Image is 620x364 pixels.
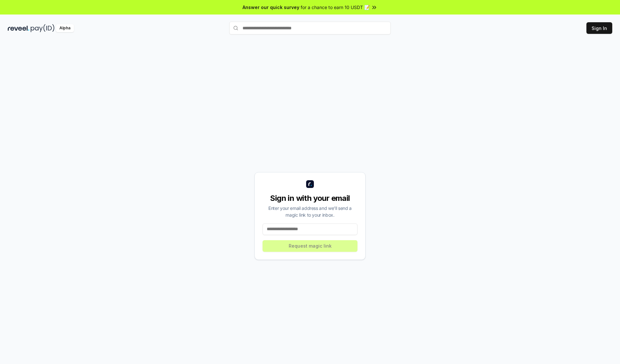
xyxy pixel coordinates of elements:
div: Sign in with your email [263,193,357,203]
img: logo_small [306,180,314,188]
div: Enter your email address and we’ll send a magic link to your inbox. [263,205,357,218]
div: Alpha [56,24,74,32]
img: pay_id [31,24,55,32]
span: for a chance to earn 10 USDT 📝 [301,4,370,11]
span: Answer our quick survey [243,4,299,11]
img: reveel_dark [8,24,29,32]
button: Sign In [586,22,612,34]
